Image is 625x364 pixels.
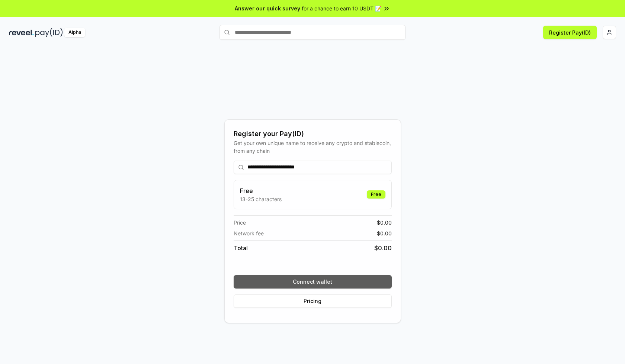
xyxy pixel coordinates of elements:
span: $ 0.00 [377,219,392,226]
span: Total [234,244,248,252]
button: Connect wallet [234,275,392,289]
span: Network fee [234,229,264,237]
span: Answer our quick survey [235,4,300,12]
img: reveel_dark [9,28,34,37]
span: for a chance to earn 10 USDT 📝 [302,4,381,12]
button: Pricing [234,294,392,308]
span: $ 0.00 [377,229,392,237]
div: Get your own unique name to receive any crypto and stablecoin, from any chain [234,139,392,155]
img: pay_id [35,28,63,37]
span: $ 0.00 [374,244,392,252]
h3: Free [240,186,282,195]
p: 13-25 characters [240,195,282,203]
div: Register your Pay(ID) [234,129,392,139]
button: Register Pay(ID) [543,26,597,39]
div: Alpha [64,28,85,37]
span: Price [234,219,246,226]
div: Free [367,190,385,199]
